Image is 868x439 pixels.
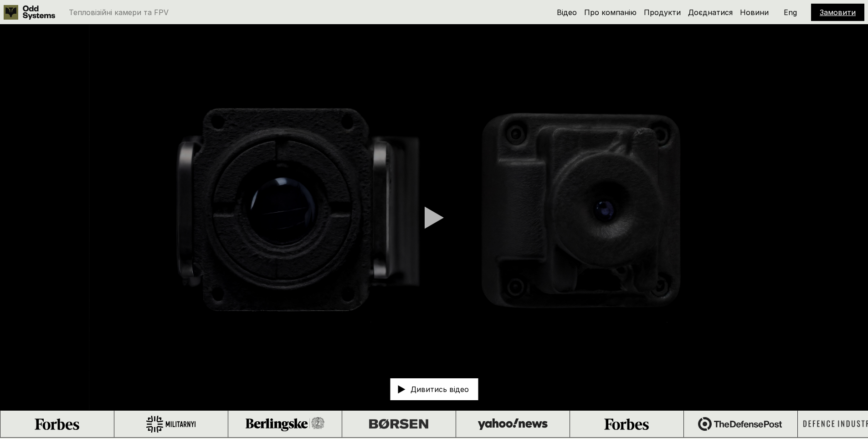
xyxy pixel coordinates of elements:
[411,386,469,393] p: Дивитись відео
[820,8,856,17] a: Замовити
[69,9,169,16] p: Тепловізійні камери та FPV
[740,8,769,17] a: Новини
[557,8,577,17] a: Відео
[688,8,733,17] a: Доєднатися
[584,8,637,17] a: Про компанію
[784,9,797,16] p: Eng
[644,8,681,17] a: Продукти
